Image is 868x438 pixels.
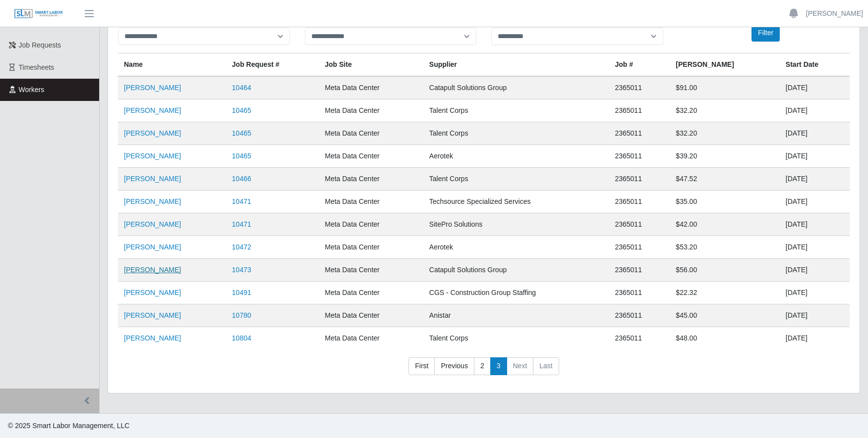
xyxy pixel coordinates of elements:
[124,243,181,251] a: [PERSON_NAME]
[124,175,181,183] a: [PERSON_NAME]
[232,197,251,205] a: 10471
[319,282,423,304] td: Meta Data Center
[124,84,181,92] a: [PERSON_NAME]
[609,236,670,259] td: 2365011
[780,304,850,327] td: [DATE]
[423,327,609,350] td: Talent Corps
[474,357,491,375] a: 2
[319,259,423,282] td: Meta Data Center
[670,99,779,122] td: $32.20
[780,168,850,191] td: [DATE]
[609,304,670,327] td: 2365011
[124,129,181,137] a: [PERSON_NAME]
[118,357,850,383] nav: pagination
[232,266,251,274] a: 10473
[780,99,850,122] td: [DATE]
[319,122,423,145] td: Meta Data Center
[319,145,423,168] td: Meta Data Center
[670,145,779,168] td: $39.20
[319,213,423,236] td: Meta Data Center
[490,357,507,375] a: 3
[670,191,779,213] td: $35.00
[670,168,779,191] td: $47.52
[232,289,251,296] a: 10491
[780,327,850,350] td: [DATE]
[806,8,863,19] a: [PERSON_NAME]
[423,259,609,282] td: Catapult Solutions Group
[423,122,609,145] td: Talent Corps
[124,106,181,114] a: [PERSON_NAME]
[780,145,850,168] td: [DATE]
[423,191,609,213] td: Techsource Specialized Services
[319,168,423,191] td: Meta Data Center
[423,145,609,168] td: Aerotek
[19,41,61,49] span: Job Requests
[780,213,850,236] td: [DATE]
[609,282,670,304] td: 2365011
[118,53,226,77] th: Name
[670,53,779,77] th: [PERSON_NAME]
[232,152,251,160] a: 10465
[319,327,423,350] td: Meta Data Center
[124,334,181,342] a: [PERSON_NAME]
[609,145,670,168] td: 2365011
[780,236,850,259] td: [DATE]
[319,76,423,99] td: Meta Data Center
[670,236,779,259] td: $53.20
[780,282,850,304] td: [DATE]
[319,236,423,259] td: Meta Data Center
[609,327,670,350] td: 2365011
[670,76,779,99] td: $91.00
[232,175,251,183] a: 10466
[319,304,423,327] td: Meta Data Center
[14,8,63,19] img: SLM Logo
[780,191,850,213] td: [DATE]
[124,266,181,274] a: [PERSON_NAME]
[670,213,779,236] td: $42.00
[609,53,670,77] th: Job #
[609,259,670,282] td: 2365011
[319,53,423,77] th: job site
[423,76,609,99] td: Catapult Solutions Group
[670,282,779,304] td: $22.32
[319,99,423,122] td: Meta Data Center
[434,357,474,375] a: Previous
[232,220,251,228] a: 10471
[609,191,670,213] td: 2365011
[423,53,609,77] th: Supplier
[232,106,251,114] a: 10465
[319,191,423,213] td: Meta Data Center
[232,334,251,342] a: 10804
[423,282,609,304] td: CGS - Construction Group Staffing
[423,236,609,259] td: Aerotek
[423,168,609,191] td: Talent Corps
[609,122,670,145] td: 2365011
[780,259,850,282] td: [DATE]
[670,304,779,327] td: $45.00
[670,259,779,282] td: $56.00
[232,311,251,319] a: 10780
[423,99,609,122] td: Talent Corps
[124,152,181,160] a: [PERSON_NAME]
[232,243,251,251] a: 10472
[780,122,850,145] td: [DATE]
[232,129,251,137] a: 10465
[609,76,670,99] td: 2365011
[609,99,670,122] td: 2365011
[408,357,435,375] a: First
[232,84,251,92] a: 10464
[124,220,181,228] a: [PERSON_NAME]
[124,311,181,319] a: [PERSON_NAME]
[19,63,55,71] span: Timesheets
[780,53,850,77] th: Start Date
[423,213,609,236] td: SitePro Solutions
[19,86,45,94] span: Workers
[423,304,609,327] td: Anistar
[670,122,779,145] td: $32.20
[609,213,670,236] td: 2365011
[124,289,181,296] a: [PERSON_NAME]
[752,24,780,42] button: Filter
[226,53,319,77] th: Job Request #
[609,168,670,191] td: 2365011
[8,422,129,430] span: © 2025 Smart Labor Management, LLC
